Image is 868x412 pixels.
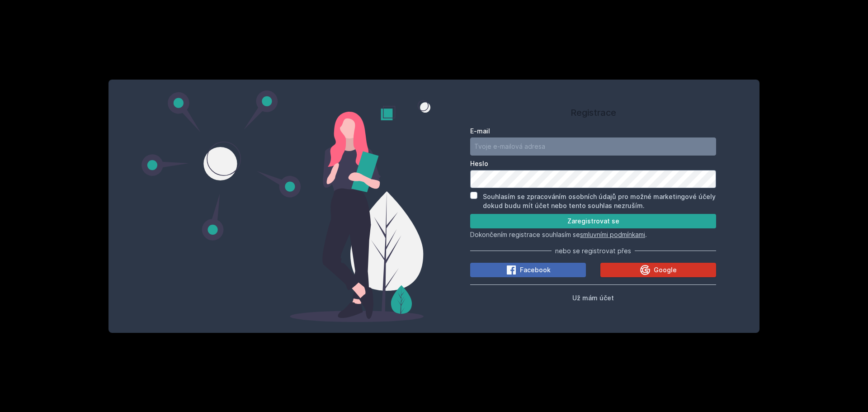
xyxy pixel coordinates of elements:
span: Už mám účet [572,294,614,302]
h1: Registrace [470,106,716,119]
a: smluvními podmínkami [580,231,645,238]
p: Dokončením registrace souhlasím se . [470,230,716,239]
button: Už mám účet [572,292,614,303]
label: E-mail [470,127,716,136]
label: Souhlasím se zpracováním osobních údajů pro možné marketingové účely dokud budu mít účet nebo ten... [483,193,716,209]
label: Heslo [470,159,716,168]
span: Facebook [520,265,551,275]
button: Google [600,263,716,277]
button: Facebook [470,263,586,277]
button: Zaregistrovat se [470,214,716,228]
input: Tvoje e-mailová adresa [470,137,716,156]
span: Google [654,265,677,275]
span: nebo se registrovat přes [555,246,631,256]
